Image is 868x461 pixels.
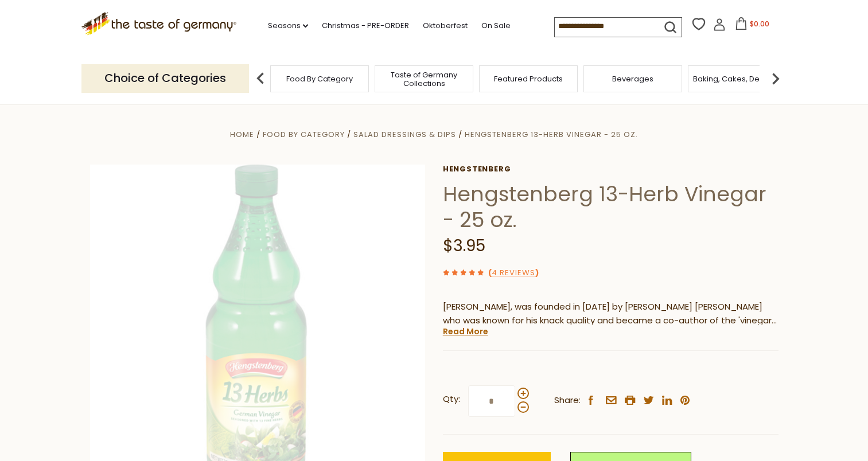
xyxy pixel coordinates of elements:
[728,17,777,34] button: $0.00
[286,75,353,83] a: Food By Category
[468,385,515,417] input: Qty:
[443,300,779,329] p: [PERSON_NAME], was founded in [DATE] by [PERSON_NAME] [PERSON_NAME] who was known for his knack q...
[81,64,249,92] p: Choice of Categories
[353,129,456,140] a: Salad Dressings & Dips
[494,75,563,83] a: Featured Products
[612,75,653,83] a: Beverages
[230,129,254,140] a: Home
[423,19,468,32] a: Oktoberfest
[443,235,485,257] span: $3.95
[492,267,535,279] a: 4 Reviews
[693,75,782,83] a: Baking, Cakes, Desserts
[750,19,769,29] span: $0.00
[764,67,787,90] img: next arrow
[263,129,345,140] a: Food By Category
[481,19,511,32] a: On Sale
[443,165,779,174] a: Hengstenberg
[249,67,272,90] img: previous arrow
[268,19,308,32] a: Seasons
[488,267,539,278] span: ( )
[554,393,581,408] span: Share:
[443,181,779,233] h1: Hengstenberg 13-Herb Vinegar - 25 oz.
[443,392,460,407] strong: Qty:
[443,326,488,337] a: Read More
[378,71,470,88] a: Taste of Germany Collections
[465,129,638,140] a: Hengstenberg 13-Herb Vinegar - 25 oz.
[322,19,409,32] a: Christmas - PRE-ORDER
